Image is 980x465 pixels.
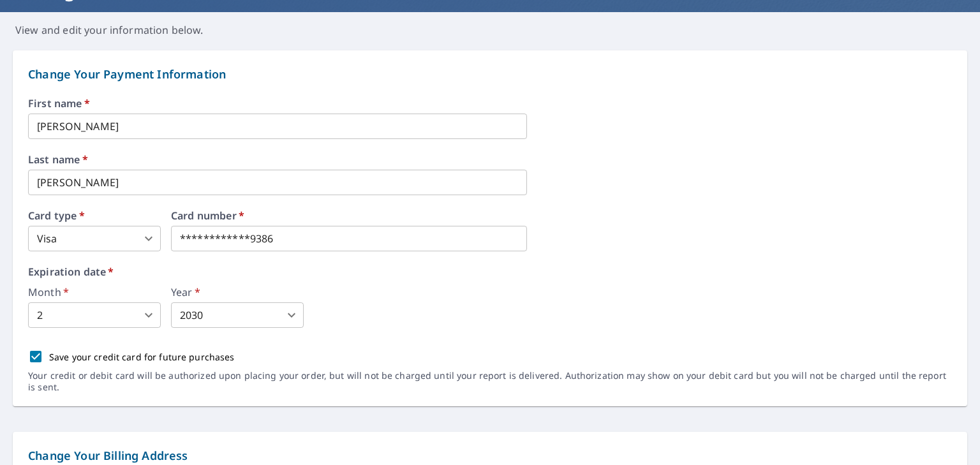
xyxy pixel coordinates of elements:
[28,226,161,251] div: Visa
[28,302,161,328] div: 2
[171,302,304,328] div: 2030
[171,287,304,297] label: Year
[28,287,161,297] label: Month
[28,267,952,277] label: Expiration date
[28,447,952,464] p: Change Your Billing Address
[28,98,952,108] label: First name
[28,66,952,83] p: Change Your Payment Information
[28,370,952,393] p: Your credit or debit card will be authorized upon placing your order, but will not be charged unt...
[28,154,952,165] label: Last name
[171,210,527,221] label: Card number
[28,210,161,221] label: Card type
[49,350,235,364] p: Save your credit card for future purchases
